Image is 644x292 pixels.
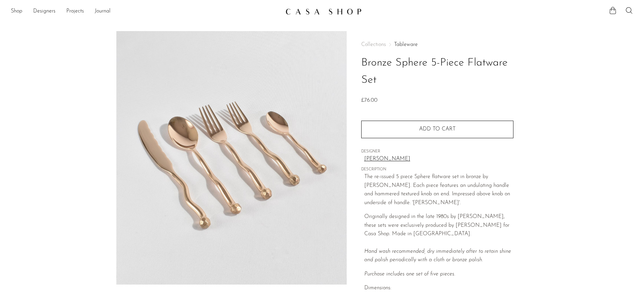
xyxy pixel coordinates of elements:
nav: Breadcrumbs [361,42,513,47]
a: Tableware [394,42,418,47]
h1: Bronze Sphere 5-Piece Flatware Set [361,54,513,89]
span: DESIGNER [361,149,513,155]
a: Shop [11,7,22,16]
span: Collections [361,42,386,47]
span: Add to cart [419,126,456,132]
a: Journal [95,7,111,16]
img: Bronze Sphere 5-Piece Flatware Set [116,31,347,285]
ul: NEW HEADER MENU [11,6,280,17]
nav: Desktop navigation [11,6,280,17]
i: Purchase includes one set of five pieces. [364,271,455,277]
a: [PERSON_NAME] [364,155,513,164]
span: DESCRIPTION [361,167,513,173]
span: Originally designed in the late 1980s by [PERSON_NAME], these sets were exclusively produced by [... [364,214,509,237]
button: Add to cart [361,121,513,138]
a: Designers [33,7,55,16]
em: Hand wash recommended, dry immediately after to retain shine and polish periodically with a cloth... [364,249,511,263]
span: £76.00 [361,98,377,103]
p: The re-issued 5 piece Sphere flatware set in bronze by [PERSON_NAME]. Each piece features an undu... [364,173,513,207]
a: Projects [66,7,84,16]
